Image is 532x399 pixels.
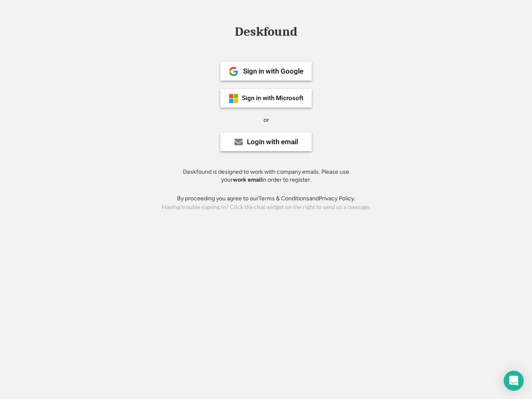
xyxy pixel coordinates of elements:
div: Sign in with Google [243,68,303,75]
div: Deskfound [231,25,301,38]
strong: work email [233,176,262,183]
a: Terms & Conditions [259,195,309,202]
div: Open Intercom Messenger [504,371,524,391]
img: 1024px-Google__G__Logo.svg.png [229,66,239,76]
div: Login with email [247,138,298,145]
div: Sign in with Microsoft [242,95,303,101]
div: or [264,116,269,124]
div: By proceeding you agree to our and [177,195,355,203]
a: Privacy Policy. [319,195,355,202]
div: Deskfound is designed to work with company emails. Please use your in order to register. [172,168,360,184]
img: ms-symbollockup_mssymbol_19.png [229,94,239,103]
